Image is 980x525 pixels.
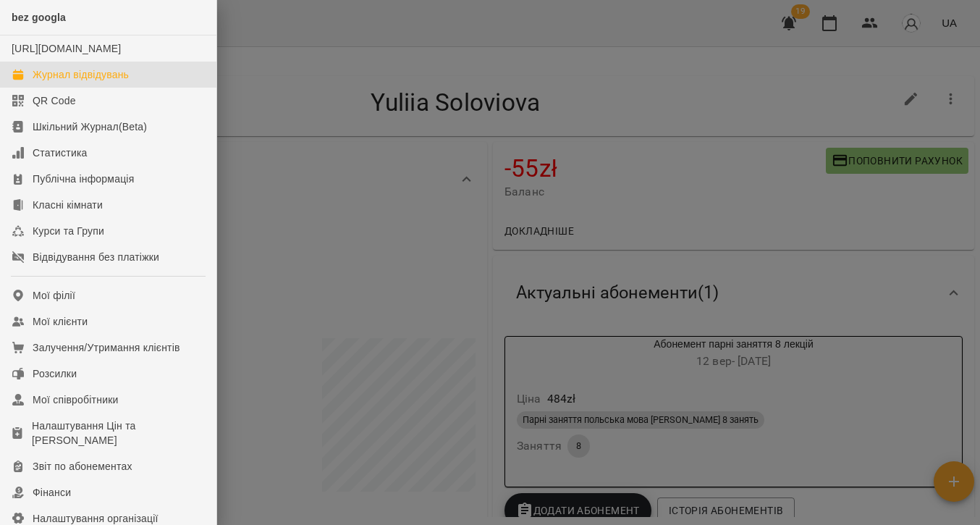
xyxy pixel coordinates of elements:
[33,119,147,134] div: Шкільний Журнал(Beta)
[33,314,88,329] div: Мої клієнти
[12,12,66,23] span: bez googla
[33,459,132,474] div: Звіт по абонементах
[33,288,75,303] div: Мої філії
[32,419,205,448] div: Налаштування Цін та [PERSON_NAME]
[33,146,88,160] div: Статистика
[33,392,119,407] div: Мої співробітники
[33,93,76,108] div: QR Code
[33,198,103,212] div: Класні кімнати
[33,366,77,381] div: Розсилки
[33,340,180,355] div: Залучення/Утримання клієнтів
[33,485,71,500] div: Фінанси
[33,224,104,238] div: Курси та Групи
[33,250,159,264] div: Відвідування без платіжки
[33,172,134,186] div: Публічна інформація
[33,67,129,82] div: Журнал відвідувань
[12,43,121,54] a: [URL][DOMAIN_NAME]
